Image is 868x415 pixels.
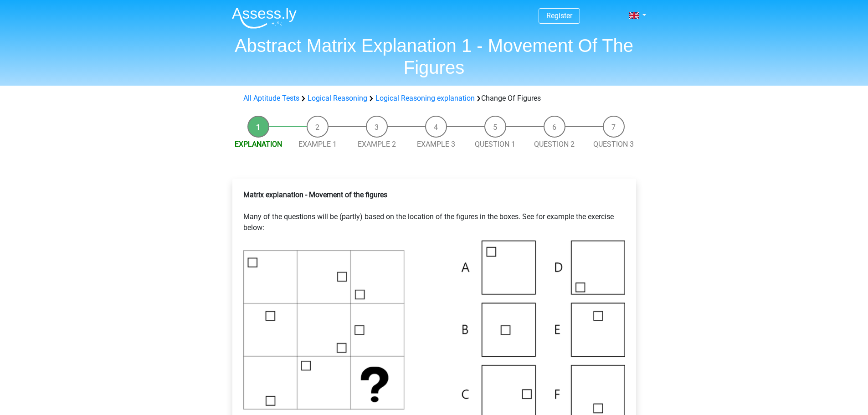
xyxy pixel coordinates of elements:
[240,93,629,104] div: Change Of Figures
[546,11,572,20] a: Register
[593,140,634,149] a: Question 3
[232,7,297,29] img: Assessly
[534,140,575,149] a: Question 2
[225,35,644,78] h1: Abstract Matrix Explanation 1 - Movement Of The Figures
[243,94,299,102] a: All Aptitude Tests
[298,140,337,149] a: Example 1
[243,190,387,199] b: Matrix explanation - Movement of the figures
[375,94,475,102] a: Logical Reasoning explanation
[308,94,367,102] a: Logical Reasoning
[243,190,625,233] p: Many of the questions will be (partly) based on the location of the figures in the boxes. See for...
[417,140,455,149] a: Example 3
[475,140,515,149] a: Question 1
[358,140,396,149] a: Example 2
[235,140,282,149] a: Explanation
